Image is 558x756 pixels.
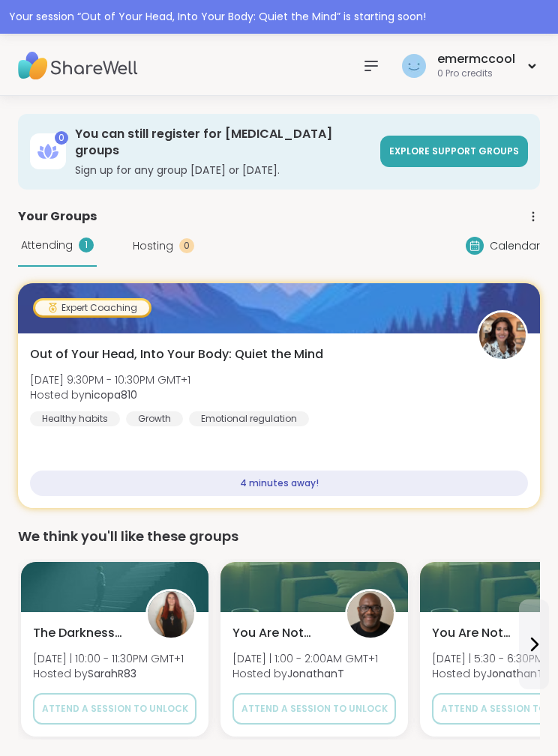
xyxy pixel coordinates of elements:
[33,666,184,681] span: Hosted by
[42,702,188,716] span: Attend a session to unlock
[30,372,190,387] span: [DATE] 9:30PM - 10:30PM GMT+1
[21,238,73,253] span: Attending
[126,411,183,426] div: Growth
[75,126,371,160] h3: You can still register for [MEDICAL_DATA] groups
[347,591,394,638] img: JonathanT
[33,693,196,725] button: Attend a session to unlock
[18,208,97,226] span: Your Groups
[232,666,378,681] span: Hosted by
[389,145,519,157] span: Explore support groups
[33,624,129,642] span: The Darkness Within
[55,131,68,145] div: 0
[85,387,137,402] b: nicopa810
[18,40,138,92] img: ShareWell Nav Logo
[33,651,184,666] span: [DATE] | 10:00 - 11:30PM GMT+1
[79,238,94,252] div: 1
[18,526,540,547] div: We think you'll like these groups
[432,624,528,642] span: You Are Not Alone With This
[148,591,194,638] img: SarahR83
[232,651,378,666] span: [DATE] | 1:00 - 2:00AM GMT+1
[380,136,528,167] a: Explore support groups
[88,666,136,681] b: SarahR83
[241,702,388,716] span: Attend a session to unlock
[189,411,309,426] div: Emotional regulation
[287,666,344,681] b: JonathanT
[30,387,190,402] span: Hosted by
[437,51,515,67] div: emermccool
[133,238,173,254] span: Hosting
[30,471,528,496] div: 4 minutes away!
[490,238,540,254] span: Calendar
[437,67,515,80] div: 0 Pro credits
[232,693,396,725] button: Attend a session to unlock
[35,300,149,315] div: Expert Coaching
[9,9,549,25] div: Your session “ Out of Your Head, Into Your Body: Quiet the Mind ” is starting soon!
[75,163,371,178] h3: Sign up for any group [DATE] or [DATE].
[30,345,323,363] span: Out of Your Head, Into Your Body: Quiet the Mind
[179,238,194,253] div: 0
[232,624,328,642] span: You Are Not Alone With This
[487,666,544,681] b: JonathanT
[479,312,526,359] img: nicopa810
[402,54,426,78] img: emermccool
[30,411,120,426] div: Healthy habits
